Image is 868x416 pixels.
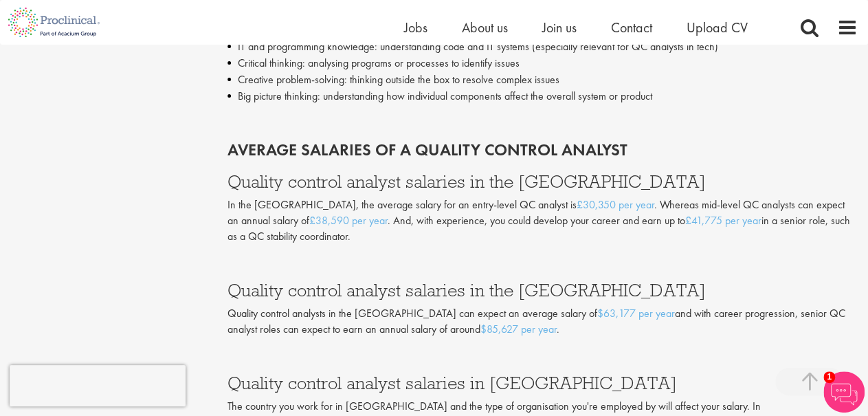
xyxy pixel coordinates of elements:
[404,19,427,36] a: Jobs
[227,281,858,299] h3: Quality control analyst salaries in the [GEOGRAPHIC_DATA]
[227,39,858,55] li: IT and programming knowledge: understanding code and IT systems (especially relevant for QC analy...
[462,19,508,36] a: About us
[542,19,577,36] a: Join us
[597,306,675,320] a: $63,177 per year
[227,173,858,190] h3: Quality control analyst salaries in the [GEOGRAPHIC_DATA]
[227,141,858,159] h2: Average salaries of a quality control analyst
[685,213,761,228] a: £41,775 per year
[10,365,186,406] iframe: reCAPTCHA
[309,213,388,228] a: £38,590 per year
[687,19,748,36] a: Upload CV
[227,197,858,245] p: In the [GEOGRAPHIC_DATA], the average salary for an entry-level QC analyst is . Whereas mid-level...
[227,72,858,88] li: Creative problem-solving: thinking outside the box to resolve complex issues
[227,55,858,72] li: Critical thinking: analysing programs or processes to identify issues
[823,371,835,383] span: 1
[480,322,557,336] a: $85,627 per year
[227,306,858,338] p: Quality control analysts in the [GEOGRAPHIC_DATA] can expect an average salary of and with career...
[823,371,865,413] img: Chatbot
[577,197,654,212] a: £30,350 per year
[227,374,858,392] h3: Quality control analyst salaries in [GEOGRAPHIC_DATA]
[227,88,858,105] li: Big picture thinking: understanding how individual components affect the overall system or product
[611,19,652,36] a: Contact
